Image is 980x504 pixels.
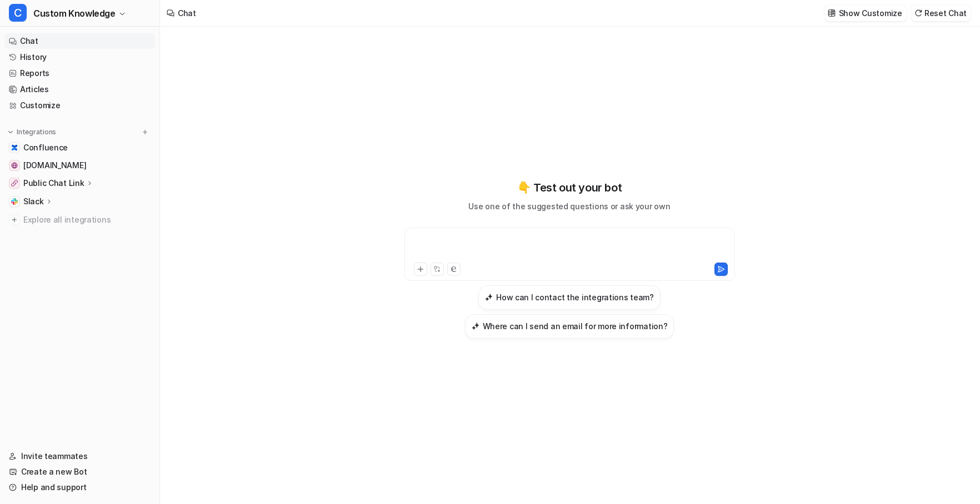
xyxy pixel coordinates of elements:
[828,9,836,17] img: customize
[4,140,155,155] a: ConfluenceConfluence
[485,293,493,301] img: How can I contact the integrations team?
[468,200,670,212] p: Use one of the suggested questions or ask your own
[824,5,907,21] button: Show Customize
[4,212,155,228] a: Explore all integrations
[4,448,155,464] a: Invite teammates
[4,127,59,138] button: Integrations
[11,162,18,169] img: help.cartoncloud.com
[4,464,155,480] a: Create a new Bot
[517,179,622,196] p: 👇 Test out your bot
[23,160,86,171] span: [DOMAIN_NAME]
[23,211,151,229] span: Explore all integrations
[465,314,674,339] button: Where can I send an email for more information?Where can I send an email for more information?
[178,7,196,19] div: Chat
[9,4,27,22] span: C
[141,128,149,136] img: menu_add.svg
[4,82,155,97] a: Articles
[9,214,20,225] img: explore all integrations
[11,198,18,205] img: Slack
[7,128,14,136] img: expand menu
[478,285,661,310] button: How can I contact the integrations team?How can I contact the integrations team?
[11,180,18,187] img: Public Chat Link
[4,65,155,81] a: Reports
[33,6,116,21] span: Custom Knowledge
[11,144,18,151] img: Confluence
[4,158,155,173] a: help.cartoncloud.com[DOMAIN_NAME]
[839,7,902,19] p: Show Customize
[914,9,922,17] img: reset
[23,196,44,207] p: Slack
[4,33,155,49] a: Chat
[4,98,155,113] a: Customize
[17,128,56,137] p: Integrations
[4,49,155,65] a: History
[911,5,971,21] button: Reset Chat
[23,142,68,153] span: Confluence
[496,291,654,303] h3: How can I contact the integrations team?
[23,178,84,189] p: Public Chat Link
[4,480,155,495] a: Help and support
[483,320,668,332] h3: Where can I send an email for more information?
[472,322,479,330] img: Where can I send an email for more information?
